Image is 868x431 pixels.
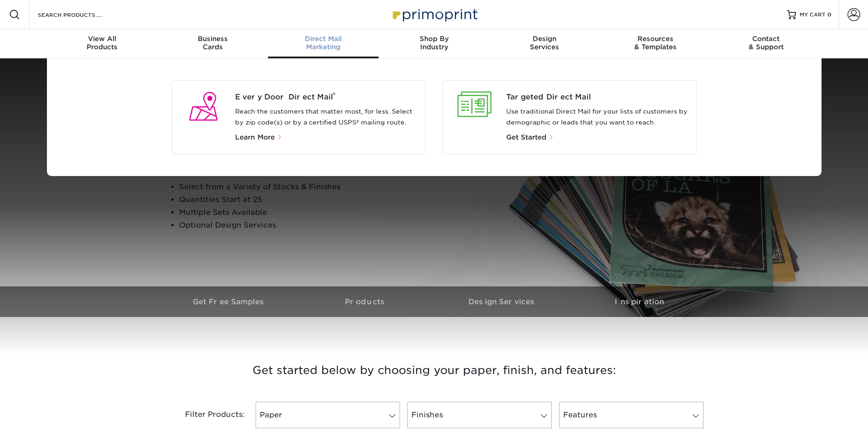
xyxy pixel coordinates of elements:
h3: Get started below by choosing your paper, finish, and features: [168,350,701,391]
span: Resources [600,35,711,43]
a: Contact& Support [711,29,822,58]
span: Business [157,35,268,43]
div: & Templates [600,35,711,51]
span: Design [489,35,600,43]
a: BusinessCards [157,29,268,58]
a: Paper [256,402,400,428]
span: Get Started [506,133,546,141]
a: Resources& Templates [600,29,711,58]
a: Get Started [506,134,554,141]
img: Primoprint [389,5,480,24]
div: Marketing [268,35,379,51]
p: Reach the customers that matter most, for less. Select by zip code(s) or by a certified USPS® mai... [235,106,418,128]
div: Products [47,35,158,51]
p: Use traditional Direct Mail for your lists of customers by demographic or leads that you want to ... [506,106,689,128]
a: Features [559,402,704,428]
div: Filter Products: [161,402,252,428]
a: Targeted Direct Mail [506,92,689,103]
a: Learn More [235,134,286,141]
span: Contact [711,35,822,43]
a: Finishes [407,402,552,428]
input: SEARCH PRODUCTS..... [37,9,126,20]
div: Cards [157,35,268,51]
span: Learn More [235,133,275,141]
a: Direct MailMarketing [268,29,379,58]
span: Shop By [379,35,489,43]
span: View All [47,35,158,43]
span: MY CART [800,11,826,19]
a: Every Door Direct Mail® [235,92,418,103]
div: & Support [711,35,822,51]
span: 0 [827,11,832,18]
span: Direct Mail [268,35,379,43]
div: Industry [379,35,489,51]
a: DesignServices [489,29,600,58]
a: Shop ByIndustry [379,29,489,58]
a: View AllProducts [47,29,158,58]
sup: ® [333,91,335,98]
span: Every Door Direct Mail [235,92,418,103]
div: Services [489,35,600,51]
